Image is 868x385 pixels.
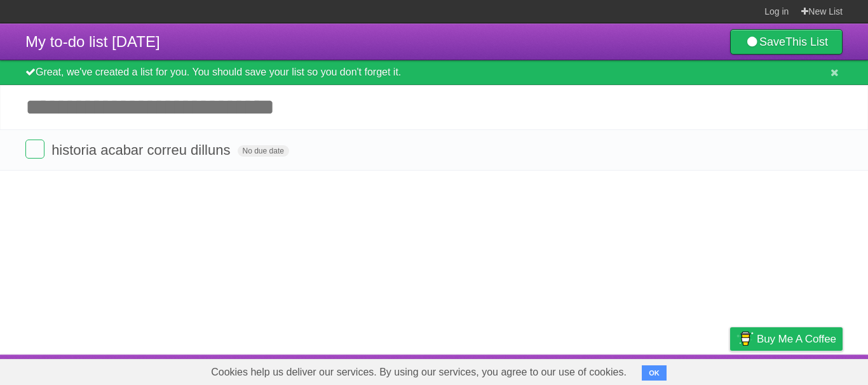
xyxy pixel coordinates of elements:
[670,358,698,382] a: Terms
[51,142,233,158] span: historia acabar correu dilluns
[561,358,588,382] a: About
[730,29,843,55] a: SaveThis List
[603,358,654,382] a: Developers
[25,140,44,159] label: Done
[642,365,667,381] button: OK
[25,33,160,50] span: My to-do list [DATE]
[238,145,289,157] span: No due date
[757,328,836,350] span: Buy me a coffee
[198,360,639,385] span: Cookies help us deliver our services. By using our services, you agree to our use of cookies.
[714,358,747,382] a: Privacy
[730,327,843,351] a: Buy me a coffee
[763,358,843,382] a: Suggest a feature
[736,328,754,349] img: Buy me a coffee
[785,36,828,48] b: This List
